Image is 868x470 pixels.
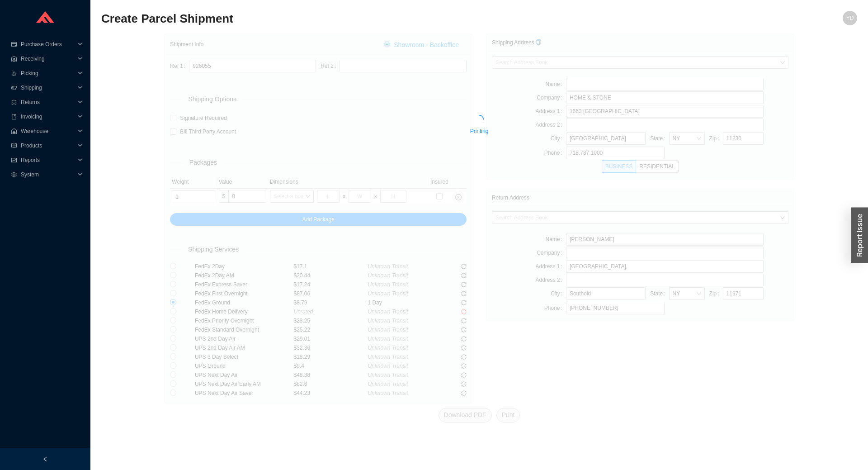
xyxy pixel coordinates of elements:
[21,66,75,81] span: Picking
[21,153,75,167] span: Reports
[11,157,17,163] span: fund
[164,124,794,136] div: Printing
[11,172,17,177] span: setting
[21,138,75,153] span: Products
[21,81,75,95] span: Shipping
[11,100,17,105] span: customer-service
[21,124,75,138] span: Warehouse
[846,11,854,25] span: YD
[473,113,486,126] span: loading
[101,11,668,27] h2: Create Parcel Shipment
[21,52,75,66] span: Receiving
[11,42,17,47] span: credit-card
[21,95,75,109] span: Returns
[21,167,75,182] span: System
[11,114,17,119] span: book
[42,456,48,462] span: left
[11,143,17,148] span: read
[21,109,75,124] span: Invoicing
[21,37,75,52] span: Purchase Orders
